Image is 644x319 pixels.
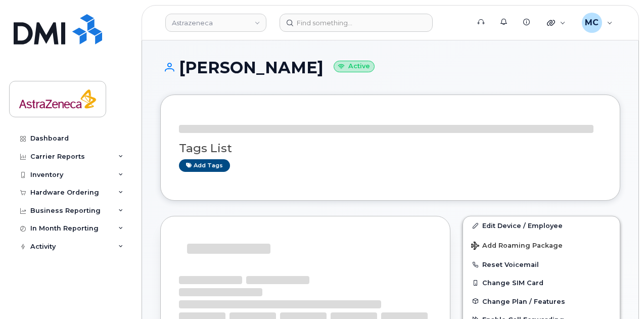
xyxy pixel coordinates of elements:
button: Change Plan / Features [463,292,620,310]
button: Reset Voicemail [463,255,620,274]
small: Active [334,61,375,72]
h3: Tags List [179,142,602,155]
a: Edit Device / Employee [463,216,620,235]
span: Change Plan / Features [482,297,565,305]
button: Add Roaming Package [463,235,620,255]
a: Add tags [179,159,230,172]
h1: [PERSON_NAME] [160,59,620,76]
span: Add Roaming Package [471,242,563,251]
button: Change SIM Card [463,274,620,292]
